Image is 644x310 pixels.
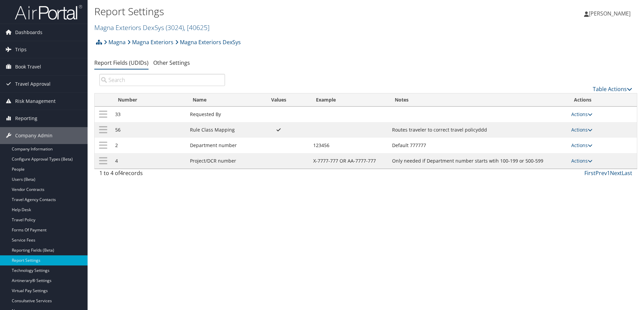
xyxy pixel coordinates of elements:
a: Next [610,169,622,177]
td: 2 [112,138,187,153]
a: Report Fields (UDIDs) [94,59,149,66]
a: Magna Exteriors DexSys [94,23,210,32]
td: Department number [187,138,247,153]
span: Travel Approval [15,76,51,92]
a: 1 [607,169,610,177]
th: Example [310,93,389,107]
span: Risk Management [15,93,56,110]
a: Magna [104,35,126,49]
div: 1 to 4 of records [99,169,225,180]
td: Project/DCR number [187,153,247,169]
input: Search [99,74,225,86]
td: 4 [112,153,187,169]
a: Magna Exteriors DexSys [175,35,241,49]
td: Rule Class Mapping [187,122,247,138]
th: Actions [568,93,637,107]
th: : activate to sort column descending [95,93,112,107]
th: Name [187,93,247,107]
td: X-7777-777 OR AA-7777-777 [310,153,389,169]
a: Actions [571,142,592,148]
th: Notes [389,93,568,107]
span: Dashboards [15,24,42,41]
span: ( 3024 ) [166,23,184,32]
a: Prev [595,169,607,177]
a: Other Settings [153,59,190,66]
a: First [584,169,595,177]
td: Default 777777 [389,138,568,153]
a: Actions [571,111,592,117]
span: Trips [15,41,27,58]
td: 33 [112,107,187,122]
td: Only needed if Department number starts wtih 100-199 or 500-599 [389,153,568,169]
td: Routes traveler to correct travel policyddd [389,122,568,138]
th: Number [112,93,187,107]
td: Requested By [187,107,247,122]
a: Actions [571,158,592,164]
a: Actions [571,126,592,133]
a: Magna Exteriors [127,35,173,49]
span: 4 [120,169,123,177]
td: 56 [112,122,187,138]
img: airportal-logo.png [15,4,82,20]
h1: Report Settings [94,4,456,19]
a: Last [622,169,632,177]
th: Values [248,93,310,107]
span: Reporting [15,110,37,127]
span: Company Admin [15,127,53,144]
span: [PERSON_NAME] [589,10,631,17]
span: Book Travel [15,58,41,75]
a: [PERSON_NAME] [584,3,637,24]
td: 123456 [310,138,389,153]
a: Table Actions [593,85,632,93]
span: , [ 40625 ] [184,23,210,32]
